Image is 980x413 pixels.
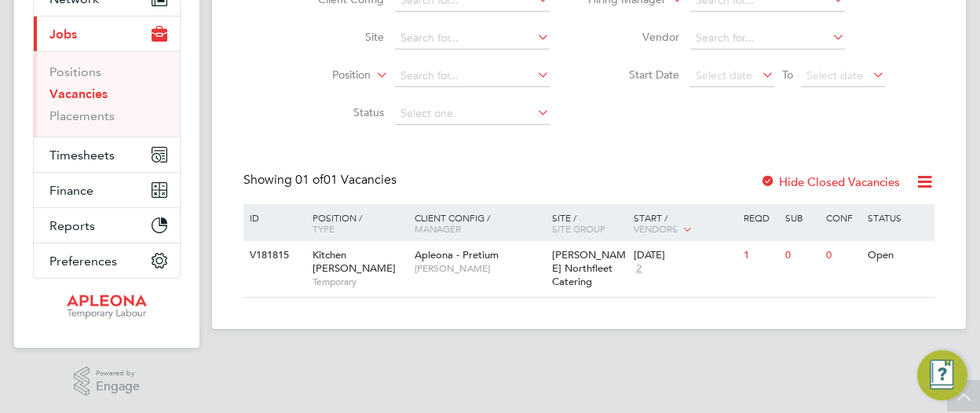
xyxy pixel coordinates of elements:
[49,148,115,163] span: Timesheets
[34,208,180,243] button: Reports
[313,276,407,288] span: Temporary
[777,64,798,85] span: To
[294,30,384,44] label: Site
[34,51,180,137] div: Jobs
[34,137,180,172] button: Timesheets
[548,204,631,242] div: Site /
[634,222,678,235] span: Vendors
[411,204,548,242] div: Client Config /
[96,380,140,393] span: Engage
[33,294,181,320] a: Go to home page
[864,204,932,231] div: Status
[49,254,117,269] span: Preferences
[415,262,544,275] span: [PERSON_NAME]
[34,16,180,51] button: Jobs
[34,243,180,278] button: Preferences
[49,86,108,101] a: Vacancies
[395,103,550,125] input: Select one
[49,27,77,42] span: Jobs
[301,204,411,242] div: Position /
[294,105,384,119] label: Status
[246,204,301,231] div: ID
[634,262,644,276] span: 2
[415,222,461,235] span: Manager
[864,241,932,270] div: Open
[589,30,679,44] label: Vendor
[740,204,781,231] div: Reqd
[395,65,550,87] input: Search for...
[313,222,335,235] span: Type
[781,241,822,270] div: 0
[74,367,141,397] a: Powered byEngage
[280,68,371,83] label: Position
[552,222,605,235] span: Site Group
[49,218,95,233] span: Reports
[395,27,550,49] input: Search for...
[589,68,679,82] label: Start Date
[246,241,301,270] div: V181815
[781,204,822,231] div: Sub
[49,183,93,198] span: Finance
[740,241,781,270] div: 1
[634,249,736,262] div: [DATE]
[67,294,147,320] img: apleona-logo-retina.png
[760,174,900,189] label: Hide Closed Vacancies
[822,241,863,270] div: 0
[696,68,752,82] span: Select date
[690,27,845,49] input: Search for...
[49,108,115,123] a: Placements
[313,248,396,275] span: Kitchen [PERSON_NAME]
[96,367,140,380] span: Powered by
[49,64,101,79] a: Positions
[806,68,863,82] span: Select date
[415,248,499,261] span: Apleona - Pretium
[34,173,180,207] button: Finance
[822,204,863,231] div: Conf
[552,248,626,288] span: [PERSON_NAME] Northfleet Catering
[295,172,324,188] span: 01 of
[917,350,967,400] button: Engage Resource Center
[243,172,400,188] div: Showing
[295,172,397,188] span: 01 Vacancies
[630,204,740,243] div: Start /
